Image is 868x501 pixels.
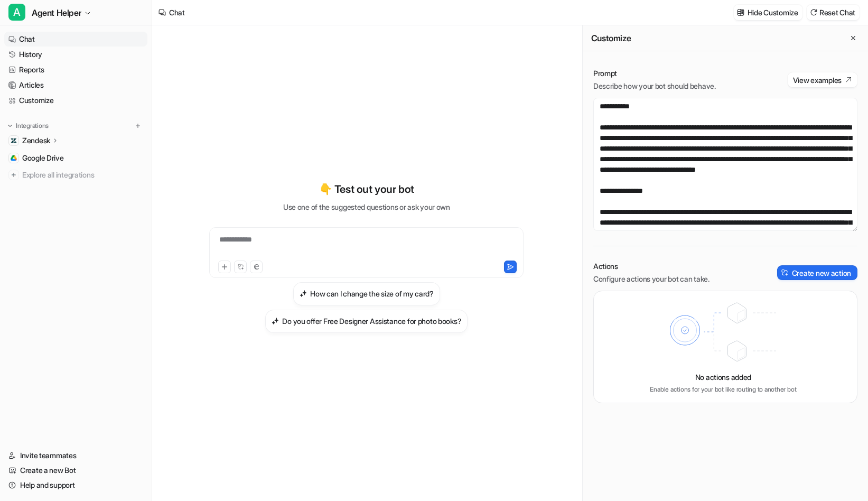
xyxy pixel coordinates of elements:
img: expand menu [6,122,14,129]
p: Actions [593,261,710,272]
div: Chat [169,7,185,18]
img: reset [810,8,817,16]
h2: Customize [591,33,631,43]
a: Explore all integrations [4,168,147,182]
img: menu_add.svg [134,122,142,129]
button: Create new action [777,265,857,280]
img: customize [737,8,744,16]
span: Agent Helper [32,5,81,20]
button: Integrations [4,120,52,131]
a: Chat [4,32,147,47]
img: How can I change the size of my card? [300,290,307,298]
p: Describe how your bot should behave. [593,81,716,91]
button: Do you offer Free Designer Assistance for photo books?Do you offer Free Designer Assistance for p... [265,310,468,333]
p: Use one of the suggested questions or ask your own [283,201,450,212]
p: Hide Customize [748,7,798,18]
button: Reset Chat [807,5,860,20]
p: Integrations [16,122,49,130]
p: No actions added [695,372,752,383]
img: explore all integrations [8,170,19,180]
a: Customize [4,93,147,108]
p: 👇 Test out your bot [319,181,414,197]
a: Google DriveGoogle Drive [4,151,147,165]
h3: Do you offer Free Designer Assistance for photo books? [282,316,461,327]
img: Zendesk [11,137,17,144]
a: Invite teammates [4,448,147,463]
a: History [4,47,147,62]
img: create-action-icon.svg [781,269,789,276]
p: Enable actions for your bot like routing to another bot [650,385,796,394]
button: View examples [788,72,857,87]
p: Prompt [593,68,716,79]
h3: How can I change the size of my card? [310,288,434,299]
a: Create a new Bot [4,463,147,478]
span: Explore all integrations [22,166,143,183]
p: Configure actions your bot can take. [593,274,710,284]
a: Help and support [4,478,147,493]
button: Close flyout [847,32,860,44]
p: Zendesk [22,135,50,146]
span: A [8,4,25,21]
img: Do you offer Free Designer Assistance for photo books? [272,317,279,325]
a: Reports [4,62,147,77]
a: Articles [4,78,147,92]
img: Google Drive [11,155,17,161]
button: Hide Customize [734,5,802,20]
span: Google Drive [22,153,64,163]
button: How can I change the size of my card?How can I change the size of my card? [293,282,440,305]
